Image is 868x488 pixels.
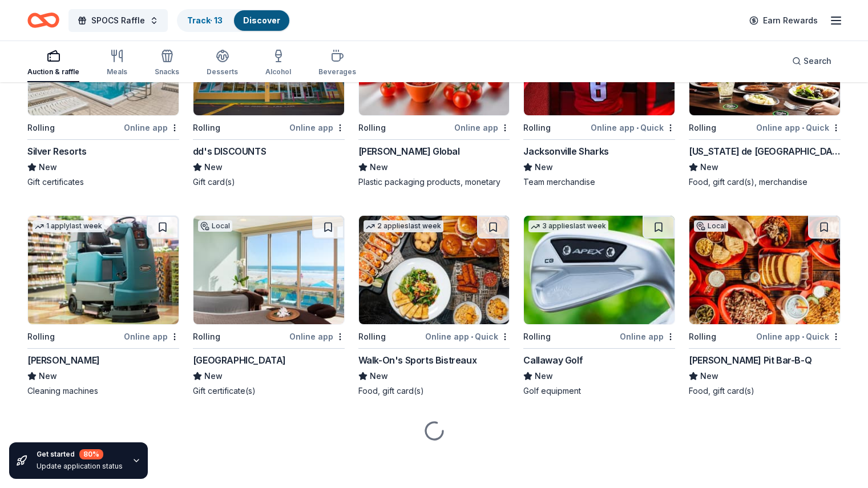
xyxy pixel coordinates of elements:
[289,120,345,135] div: Online app
[177,9,290,32] button: Track· 13Discover
[783,50,841,72] button: Search
[700,160,718,174] span: New
[124,329,179,344] div: Online app
[689,176,841,188] div: Food, gift card(s), merchandise
[689,121,716,135] div: Rolling
[802,123,804,132] span: •
[27,330,55,344] div: Rolling
[193,216,344,324] img: Image for One Ocean Resort & Spa
[636,123,639,132] span: •
[27,144,86,158] div: Silver Resorts
[689,6,841,188] a: Image for Texas de Brazil3 applieslast weekRollingOnline app•Quick[US_STATE] de [GEOGRAPHIC_DATA]...
[68,9,168,32] button: SPOCS Raffle
[523,353,583,367] div: Callaway Golf
[364,220,443,232] div: 2 applies last week
[207,67,238,76] div: Desserts
[27,121,55,135] div: Rolling
[700,369,718,383] span: New
[28,216,179,324] img: Image for Tennant
[689,144,841,158] div: [US_STATE] de [GEOGRAPHIC_DATA]
[425,329,510,344] div: Online app Quick
[524,216,675,324] img: Image for Callaway Golf
[27,215,179,397] a: Image for Tennant1 applylast weekRollingOnline app[PERSON_NAME]NewCleaning machines
[804,54,831,68] span: Search
[204,160,223,174] span: New
[37,449,123,459] div: Get started
[107,67,127,76] div: Meals
[523,330,551,344] div: Rolling
[742,10,825,31] a: Earn Rewards
[802,332,804,341] span: •
[694,220,728,232] div: Local
[187,15,223,25] a: Track· 13
[689,216,840,324] img: Image for Bono's Pit Bar-B-Q
[204,369,223,383] span: New
[689,215,841,397] a: Image for Bono's Pit Bar-B-QLocalRollingOnline app•Quick[PERSON_NAME] Pit Bar-B-QNewFood, gift ca...
[79,449,103,459] div: 80 %
[27,6,179,188] a: Image for Silver Resorts1 applylast weekLocalRollingOnline appSilver ResortsNewGift certificates
[358,385,510,397] div: Food, gift card(s)
[358,176,510,188] div: Plastic packaging products, monetary
[39,160,57,174] span: New
[27,385,179,397] div: Cleaning machines
[523,144,608,158] div: Jacksonville Sharks
[27,67,79,76] div: Auction & raffle
[265,45,291,82] button: Alcohol
[523,385,675,397] div: Golf equipment
[91,14,145,27] span: SPOCS Raffle
[193,121,220,135] div: Rolling
[523,6,675,188] a: Image for Jacksonville SharksLocalRollingOnline app•QuickJacksonville SharksNewTeam merchandise
[358,6,510,188] a: Image for Berry Global1 applylast weekRollingOnline app[PERSON_NAME] GlobalNewPlastic packaging p...
[756,329,841,344] div: Online app Quick
[193,215,345,397] a: Image for One Ocean Resort & SpaLocalRollingOnline app[GEOGRAPHIC_DATA]NewGift certificate(s)
[155,45,179,82] button: Snacks
[359,216,510,324] img: Image for Walk-On's Sports Bistreaux
[471,332,473,341] span: •
[124,120,179,135] div: Online app
[370,369,388,383] span: New
[620,329,675,344] div: Online app
[193,6,345,188] a: Image for dd's DISCOUNTS1 applylast weekRollingOnline appdd's DISCOUNTSNewGift card(s)
[358,144,460,158] div: [PERSON_NAME] Global
[193,353,286,367] div: [GEOGRAPHIC_DATA]
[523,121,551,135] div: Rolling
[528,220,608,232] div: 3 applies last week
[33,220,104,232] div: 1 apply last week
[198,220,232,232] div: Local
[358,215,510,397] a: Image for Walk-On's Sports Bistreaux 2 applieslast weekRollingOnline app•QuickWalk-On's Sports Bi...
[318,67,356,76] div: Beverages
[523,215,675,397] a: Image for Callaway Golf3 applieslast weekRollingOnline appCallaway GolfNewGolf equipment
[265,67,291,76] div: Alcohol
[27,176,179,188] div: Gift certificates
[243,15,280,25] a: Discover
[39,369,57,383] span: New
[535,160,553,174] span: New
[535,369,553,383] span: New
[155,67,179,76] div: Snacks
[27,353,100,367] div: [PERSON_NAME]
[689,353,812,367] div: [PERSON_NAME] Pit Bar-B-Q
[107,45,127,82] button: Meals
[289,329,345,344] div: Online app
[193,330,220,344] div: Rolling
[454,120,510,135] div: Online app
[689,385,841,397] div: Food, gift card(s)
[27,7,59,34] a: Home
[370,160,388,174] span: New
[591,120,675,135] div: Online app Quick
[27,45,79,82] button: Auction & raffle
[207,45,238,82] button: Desserts
[358,353,477,367] div: Walk-On's Sports Bistreaux
[37,462,123,471] div: Update application status
[358,330,386,344] div: Rolling
[689,330,716,344] div: Rolling
[193,385,345,397] div: Gift certificate(s)
[193,144,266,158] div: dd's DISCOUNTS
[358,121,386,135] div: Rolling
[318,45,356,82] button: Beverages
[193,176,345,188] div: Gift card(s)
[523,176,675,188] div: Team merchandise
[756,120,841,135] div: Online app Quick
